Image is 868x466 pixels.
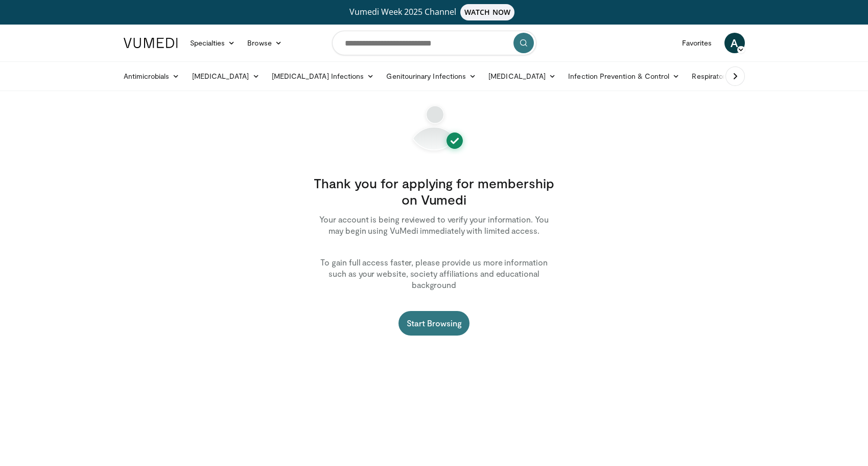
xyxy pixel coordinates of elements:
[460,4,514,20] span: WATCH NOW
[186,66,266,86] a: [MEDICAL_DATA]
[482,66,562,86] a: [MEDICAL_DATA]
[562,66,686,86] a: Infection Prevention & Control
[676,33,718,53] a: Favorites
[184,33,242,53] a: Specialties
[312,257,557,291] p: To gain full access faster, please provide us more information such as your website, society affi...
[380,66,482,86] a: Genitourinary Infections
[124,38,178,48] img: VuMedi Logo
[724,33,745,53] a: A
[266,66,381,86] a: [MEDICAL_DATA] Infections
[312,175,557,208] h3: Thank you for applying for membership on Vumedi
[398,311,470,336] a: Start Browsing
[241,33,288,53] a: Browse
[393,103,475,154] img: User registration completed
[125,4,743,20] a: Vumedi Week 2025 ChannelWATCH NOW
[686,66,781,86] a: Respiratory Infections
[312,214,557,236] p: Your account is being reviewed to verify your information. You may begin using VuMedi immediately...
[118,66,186,86] a: Antimicrobials
[332,31,536,55] input: Search topics, interventions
